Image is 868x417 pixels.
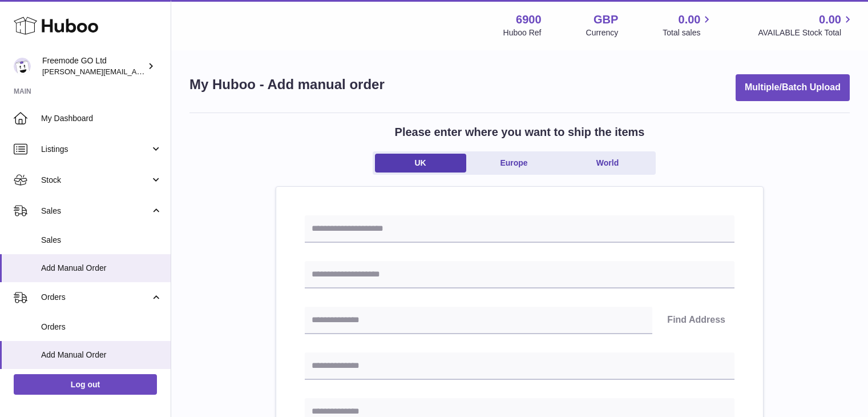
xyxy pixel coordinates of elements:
strong: GBP [594,12,618,27]
span: Sales [41,235,162,246]
div: Freemode GO Ltd [42,55,145,77]
a: 0.00 Total sales [663,12,713,38]
span: [PERSON_NAME][EMAIL_ADDRESS][DOMAIN_NAME] [42,67,229,76]
a: UK [375,154,466,173]
h2: Please enter where you want to ship the items [395,125,645,140]
a: Log out [14,374,157,395]
img: lenka.smikniarova@gioteck.com [14,58,31,75]
a: 0.00 AVAILABLE Stock Total [758,12,854,38]
span: 0.00 [679,12,701,27]
button: Multiple/Batch Upload [736,74,850,101]
span: Orders [41,292,150,303]
span: Orders [41,322,162,332]
div: Huboo Ref [503,27,542,38]
span: Sales [41,206,150,216]
span: Stock [41,175,150,186]
span: Total sales [663,27,713,38]
span: Add Manual Order [41,263,162,274]
span: Add Manual Order [41,350,162,360]
strong: 6900 [516,12,542,27]
span: Listings [41,144,150,155]
span: 0.00 [819,12,841,27]
a: Europe [469,154,560,173]
span: My Dashboard [41,113,162,124]
span: AVAILABLE Stock Total [758,27,854,38]
h1: My Huboo - Add manual order [189,75,385,94]
div: Currency [586,27,619,38]
a: World [562,154,653,173]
